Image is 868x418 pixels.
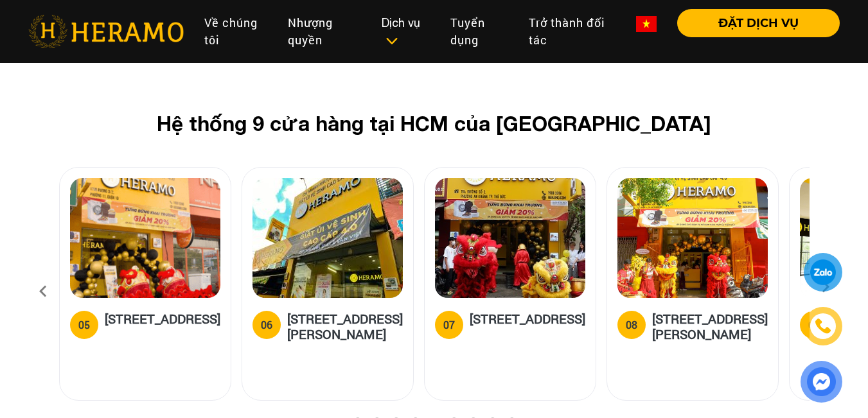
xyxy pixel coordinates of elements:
img: subToggleIcon [385,35,398,48]
a: Tuyển dụng [440,9,518,54]
a: Trở thành đối tác [518,9,626,54]
h5: [STREET_ADDRESS] [105,311,220,336]
h5: [STREET_ADDRESS][PERSON_NAME] [652,311,768,342]
h5: [STREET_ADDRESS][PERSON_NAME] [287,311,403,342]
a: Về chúng tôi [194,9,278,54]
img: heramo-logo.png [28,15,184,48]
div: 06 [261,317,272,333]
img: heramo-398-duong-hoang-dieu-phuong-2-quan-4 [617,178,768,298]
div: 05 [78,317,90,333]
a: Nhượng quyền [278,9,371,54]
img: heramo-179b-duong-3-thang-2-phuong-11-quan-10 [70,178,220,298]
img: vn-flag.png [636,16,657,32]
img: heramo-314-le-van-viet-phuong-tang-nhon-phu-b-quan-9 [252,178,403,298]
h5: [STREET_ADDRESS] [470,311,585,336]
button: ĐẶT DỊCH VỤ [677,9,840,37]
img: phone-icon [815,318,831,334]
a: ĐẶT DỊCH VỤ [667,17,840,29]
h2: Hệ thống 9 cửa hàng tại HCM của [GEOGRAPHIC_DATA] [80,111,789,135]
div: Dịch vụ [382,14,430,49]
img: heramo-15a-duong-so-2-phuong-an-khanh-thu-duc [435,178,585,298]
div: 07 [443,317,455,333]
a: phone-icon [804,308,842,345]
div: 08 [626,317,637,333]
